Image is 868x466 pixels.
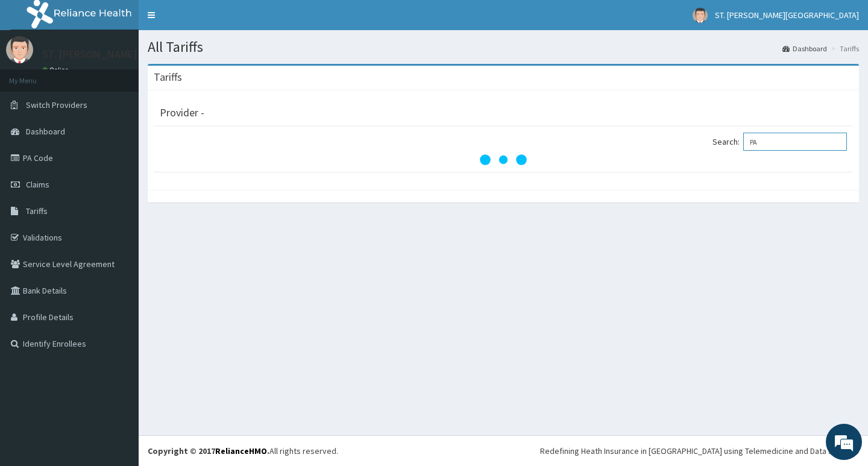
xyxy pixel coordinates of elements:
[712,133,847,151] label: Search:
[215,446,267,456] a: RelianceHMO
[693,8,708,23] img: User Image
[42,66,71,74] a: Online
[22,60,49,90] img: d_794563401_company_1708531726252_794563401
[26,126,65,137] span: Dashboard
[198,6,227,35] div: Minimize live chat window
[743,133,847,151] input: Search:
[154,72,182,83] h3: Tariffs
[26,179,49,190] span: Claims
[479,136,527,184] svg: audio-loading
[70,152,166,274] span: We're online!
[540,445,859,457] div: Redefining Heath Insurance in [GEOGRAPHIC_DATA] using Telemedicine and Data Science!
[139,435,868,466] footer: All rights reserved.
[42,49,237,60] p: ST. [PERSON_NAME][GEOGRAPHIC_DATA]
[148,39,859,55] h1: All Tariffs
[6,36,33,63] img: User Image
[26,99,87,110] span: Switch Providers
[828,43,859,54] li: Tariffs
[6,329,230,371] textarea: Type your message and hit 'Enter'
[26,206,48,216] span: Tariffs
[63,68,203,83] div: Chat with us now
[715,10,859,20] span: ST. [PERSON_NAME][GEOGRAPHIC_DATA]
[160,107,204,118] h3: Provider -
[148,446,269,456] strong: Copyright © 2017 .
[782,43,827,54] a: Dashboard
